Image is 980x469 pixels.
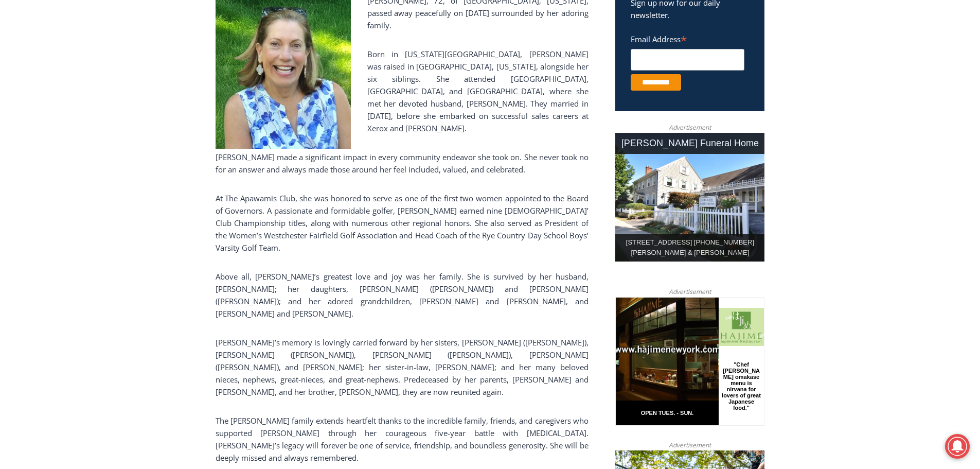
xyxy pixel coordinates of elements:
p: Born in [US_STATE][GEOGRAPHIC_DATA], [PERSON_NAME] was raised in [GEOGRAPHIC_DATA], [US_STATE], a... [216,48,589,134]
span: Intern @ [DOMAIN_NAME] [269,102,477,126]
p: [PERSON_NAME] made a significant impact in every community endeavor she took on. She never took n... [216,151,589,176]
a: Open Tues. - Sun. [PHONE_NUMBER] [1,103,103,128]
span: Advertisement [658,440,721,450]
a: Intern @ [DOMAIN_NAME] [247,100,498,128]
p: At The Apawamis Club, she was honored to serve as one of the first two women appointed to the Boa... [216,192,589,254]
span: Open Tues. - Sun. [PHONE_NUMBER] [3,106,101,145]
div: [PERSON_NAME] Funeral Home [615,133,764,154]
label: Email Address [631,29,744,47]
p: Above all, [PERSON_NAME]’s greatest love and joy was her family. She is survived by her husband, ... [216,270,589,320]
span: Advertisement [658,123,721,132]
div: Apply Now <> summer and RHS senior internships available [260,1,486,100]
p: [PERSON_NAME]’s memory is lovingly carried forward by her sisters, [PERSON_NAME] ([PERSON_NAME]),... [216,336,589,398]
p: The [PERSON_NAME] family extends heartfelt thanks to the incredible family, friends, and caregive... [216,414,589,464]
span: Advertisement [658,287,721,297]
div: "Chef [PERSON_NAME] omakase menu is nirvana for lovers of great Japanese food." [105,64,146,123]
div: [STREET_ADDRESS] [PHONE_NUMBER] [PERSON_NAME] & [PERSON_NAME] [615,234,764,262]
